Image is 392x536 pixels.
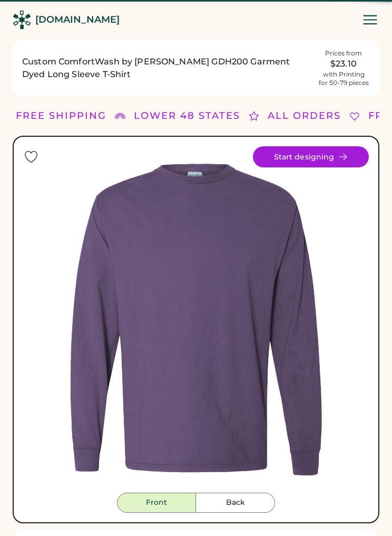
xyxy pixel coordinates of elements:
img: Rendered Logo - Screens [13,11,31,29]
div: LOWER 48 STATES [134,109,240,123]
img: GDH200 - Grape Soda Front Image [23,146,369,493]
div: Prices from [325,49,362,58]
div: ALL ORDERS [268,109,341,123]
div: $23.10 [317,58,370,70]
div: GDH200 Style Image [23,146,369,493]
div: [DOMAIN_NAME] [35,13,120,26]
div: FREE SHIPPING [16,109,106,123]
button: Front [117,493,196,513]
div: with Printing for 50-79 pieces [319,70,369,87]
button: Start designing [253,146,369,167]
button: Back [196,493,275,513]
h1: Custom ComfortWash by [PERSON_NAME] GDH200 Garment Dyed Long Sleeve T-Shirt [22,55,311,81]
